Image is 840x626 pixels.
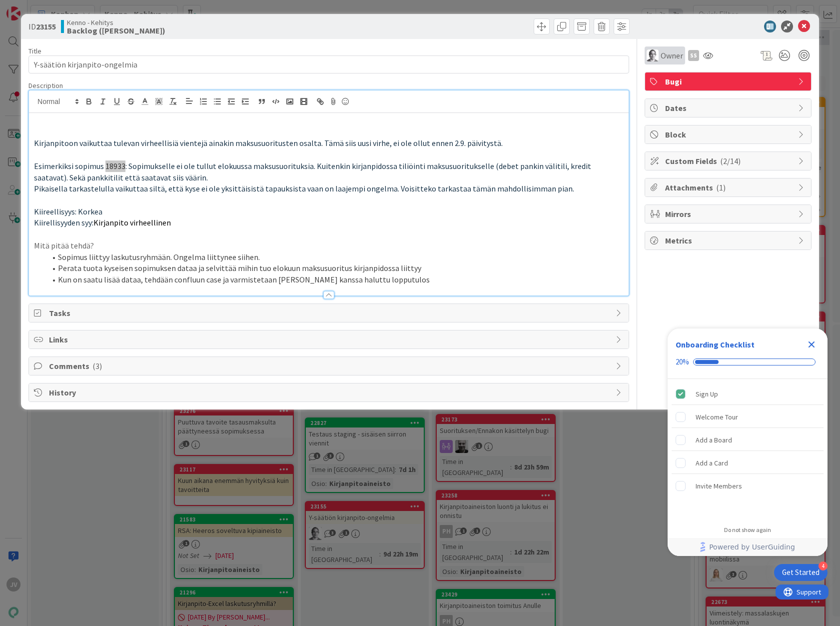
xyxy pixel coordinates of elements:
li: Perata tuota kyseisen sopimuksen dataa ja selvittää mihin tuo elokuun maksusuoritus kirjanpidossa... [46,262,624,274]
div: Get Started [782,567,820,577]
span: Custom Fields [665,155,793,167]
div: Welcome Tour [696,411,738,423]
div: Checklist Container [668,328,828,556]
div: 20% [676,357,689,366]
span: Pikaisella tarkastelulla vaikuttaa siltä, että kyse ei ole yksittäisistä tapauksista vaan on laaj... [34,183,574,193]
span: Bugi [665,75,793,87]
b: 23155 [36,21,56,31]
span: Tasks [49,307,611,319]
span: ID [28,20,56,32]
div: SS [688,50,699,61]
div: Onboarding Checklist [676,338,755,350]
span: Esimerkiksi sopimus 18933: Sopimukselle ei ole tullut elokuussa maksusuorituksia. Kuitenkin kirja... [34,161,593,182]
div: Close Checklist [804,336,820,352]
span: Kiireellisyys: Korkea [34,206,102,216]
span: Dates [665,102,793,114]
span: Mirrors [665,208,793,220]
div: Welcome Tour is incomplete. [672,406,824,428]
b: Backlog ([PERSON_NAME]) [67,26,165,34]
div: Add a Card is incomplete. [672,452,824,474]
div: Invite Members is incomplete. [672,475,824,497]
div: 4 [819,561,828,570]
div: Open Get Started checklist, remaining modules: 4 [774,564,828,581]
li: Kun on saatu lisää dataa, tehdään confluun case ja varmistetaan [PERSON_NAME] kanssa haluttu lopp... [46,274,624,285]
div: Checklist items [668,379,828,519]
img: PH [647,49,659,61]
span: Powered by UserGuiding [709,541,795,553]
span: Attachments [665,181,793,193]
div: Footer [668,538,828,556]
div: Add a Board is incomplete. [672,429,824,451]
p: Mitä pitää tehdä? [34,240,624,251]
span: Support [21,1,45,13]
a: Powered by UserGuiding [673,538,823,556]
div: Add a Board [696,434,732,446]
div: Checklist progress: 20% [676,357,820,366]
span: Owner [661,49,683,61]
span: Comments [49,360,611,372]
span: Block [665,128,793,140]
div: Do not show again [724,526,771,534]
span: ( 1 ) [716,182,726,192]
div: Add a Card [696,457,728,469]
span: Kiirellisyyden syy: [34,217,93,227]
label: Title [28,46,41,55]
span: Description [28,81,63,90]
span: Links [49,333,611,345]
div: Sign Up is complete. [672,383,824,405]
span: History [49,386,611,398]
span: Kenno - Kehitys [67,18,165,26]
span: ( 3 ) [92,361,102,371]
li: Sopimus liittyy laskutusryhmään. Ongelma liittynee siihen. [46,251,624,263]
div: Invite Members [696,480,742,492]
span: Metrics [665,234,793,246]
span: Kirjanpito virheellinen [93,217,171,227]
input: type card name here... [28,55,629,73]
span: Kirjanpitoon vaikuttaa tulevan virheellisiä vientejä ainakin maksusuoritusten osalta. Tämä siis u... [34,138,503,148]
div: Sign Up [696,388,718,400]
span: ( 2/14 ) [720,156,741,166]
